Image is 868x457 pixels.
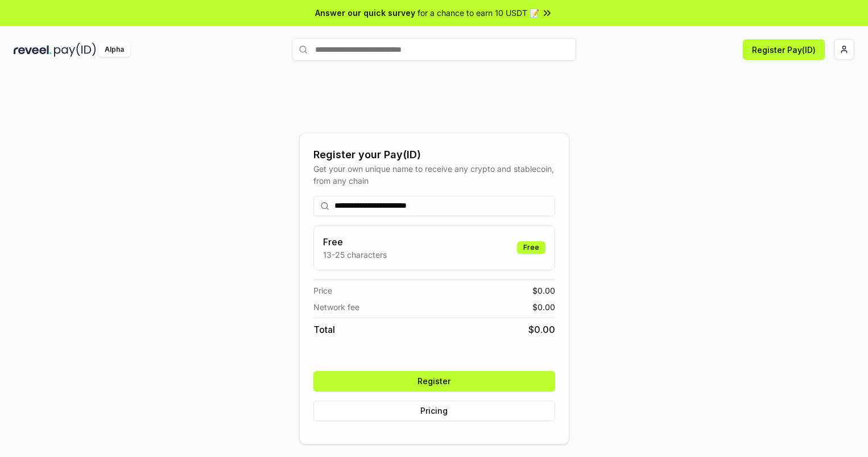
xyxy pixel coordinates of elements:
[313,371,555,392] button: Register
[532,285,555,297] span: $ 0.00
[54,43,96,57] img: pay_id
[313,147,555,163] div: Register your Pay(ID)
[323,235,387,249] h3: Free
[532,301,555,313] span: $ 0.00
[313,301,359,313] span: Network fee
[98,43,130,57] div: Alpha
[313,323,335,336] span: Total
[418,7,539,19] span: for a chance to earn 10 USDT 📝
[743,39,825,60] button: Register Pay(ID)
[313,401,555,421] button: Pricing
[323,249,387,261] p: 13-25 characters
[313,163,555,187] div: Get your own unique name to receive any crypto and stablecoin, from any chain
[315,7,415,19] span: Answer our quick survey
[14,43,52,57] img: reveel_dark
[313,285,332,297] span: Price
[528,323,555,336] span: $ 0.00
[517,241,545,254] div: Free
